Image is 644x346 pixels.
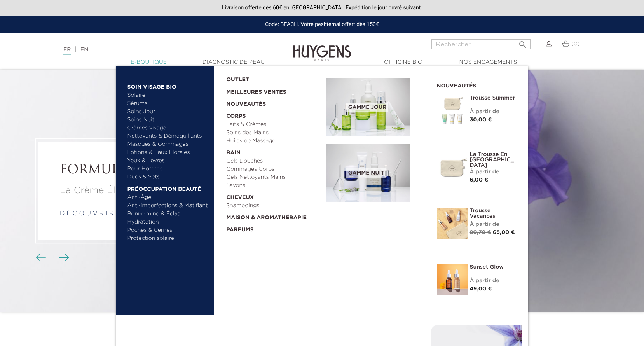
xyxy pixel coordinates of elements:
a: FR [63,47,71,55]
a: Pour Homme [127,165,209,173]
a: Laits & Crèmes [226,121,320,129]
a: OUTLET [226,72,313,84]
a: Soins Jour [127,108,209,116]
img: La Trousse vacances [437,208,468,239]
a: Gommages Corps [226,165,320,173]
div: | [59,45,262,54]
span: 30,00 € [470,117,492,122]
a: Préoccupation beauté [127,181,209,194]
a: Poches & Cernes [127,226,209,234]
span: 65,00 € [493,230,515,235]
span: 6,00 € [470,177,489,183]
a: Yeux & Lèvres [127,157,209,165]
a: EN [80,47,88,52]
button:  [516,37,530,47]
h2: FORMULE AMÉLIORÉE [60,163,224,178]
a: Sérums [127,100,209,108]
span: 80,70 € [470,230,491,235]
a: Nettoyants & Démaquillants [127,132,209,140]
a: Hydratation [127,218,209,226]
span: Gamme jour [346,103,388,112]
i:  [518,38,527,47]
a: Trousse Summer [470,95,517,101]
a: Soin Visage Bio [127,79,209,91]
p: La Crème Élixir Nuit Phyto-Rétinol [60,183,224,197]
a: Duos & Sets [127,173,209,181]
a: Masques & Gommages [127,140,209,149]
img: Huygens [293,33,351,63]
a: Officine Bio [365,58,442,66]
img: routine_jour_banner.jpg [326,78,410,136]
a: Lotions & Eaux Florales [127,149,209,157]
div: À partir de [470,108,517,116]
a: Maison & Aromathérapie [226,210,320,222]
a: Cheveux [226,190,320,202]
a: Gels Nettoyants Mains [226,173,320,182]
a: Bonne mine & Éclat [127,210,209,218]
a: E-Boutique [110,58,188,66]
a: Gamme nuit [326,144,425,202]
a: Soins des Mains [226,129,320,137]
a: Nouveautés [226,96,320,108]
span: 49,00 € [470,286,492,292]
span: Gamme nuit [346,168,386,178]
a: d é c o u v r i r [60,211,114,217]
span: (0) [571,41,580,47]
a: Diagnostic de peau [195,58,272,66]
a: Anti-Âge [127,194,209,202]
img: La Trousse en Coton [437,152,468,183]
div: Boutons du carrousel [39,252,64,263]
a: La Trousse en [GEOGRAPHIC_DATA] [470,152,517,168]
a: Sunset Glow [470,264,517,270]
div: À partir de [470,168,517,176]
a: Gamme jour [326,78,425,136]
a: Gels Douches [226,157,320,165]
a: Solaire [127,91,209,100]
a: Savons [226,182,320,190]
img: Sunset glow- un teint éclatant [437,264,468,295]
a: Soins Nuit [127,116,202,124]
a: Meilleures Ventes [226,84,313,96]
a: Nos engagements [449,58,527,66]
img: routine_nuit_banner.jpg [326,144,410,202]
a: Shampoings [226,202,320,210]
a: Crèmes visage [127,124,209,132]
img: Trousse Summer [437,95,468,126]
a: Huiles de Massage [226,137,320,145]
a: Parfums [226,222,320,234]
div: À partir de [470,277,517,285]
a: Bain [226,145,320,157]
a: Corps [226,108,320,121]
h2: Nouveautés [437,80,517,89]
div: À partir de [470,220,517,229]
a: Anti-imperfections & Matifiant [127,202,209,210]
input: Rechercher [431,39,531,49]
a: Protection solaire [127,234,209,243]
a: Trousse Vacances [470,208,517,219]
